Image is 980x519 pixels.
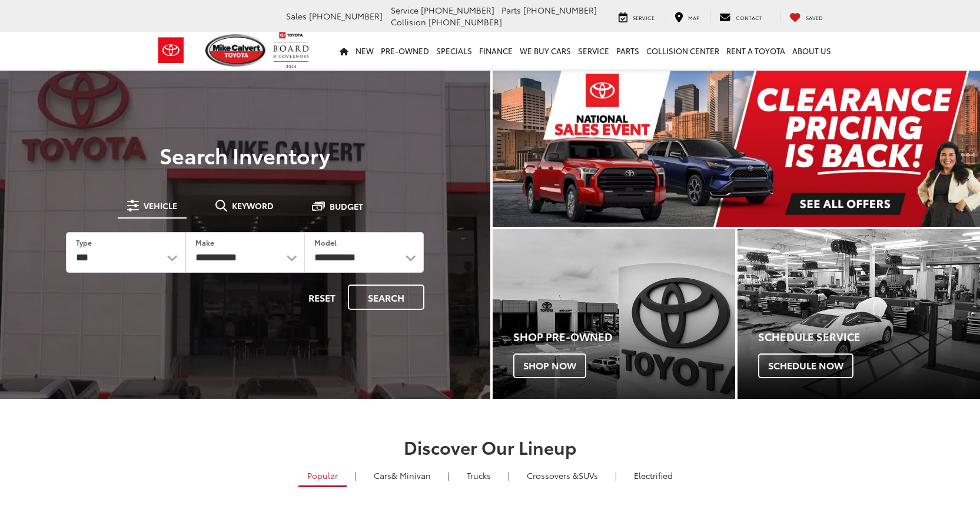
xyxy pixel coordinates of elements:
li: | [445,470,453,481]
span: Parts [501,4,521,16]
span: Budget [330,202,363,210]
li: | [352,470,360,481]
span: Vehicle [144,201,177,210]
a: Pre-Owned [377,32,433,70]
a: Trucks [458,465,500,485]
span: [PHONE_NUMBER] [428,16,502,28]
img: Toyota [149,31,193,70]
span: Service [633,14,655,21]
span: Collision [391,16,426,28]
span: [PHONE_NUMBER] [309,10,383,22]
button: Reset [298,285,346,310]
span: & Minivan [391,470,431,481]
li: | [612,470,620,481]
img: Mike Calvert Toyota [205,34,268,67]
a: About Us [789,32,835,70]
a: Service [610,11,663,22]
label: Make [195,237,214,247]
span: Shop Now [513,353,586,378]
a: Map [666,11,708,22]
span: [PHONE_NUMBER] [523,4,597,16]
label: Model [314,237,337,247]
span: Keyword [232,201,274,210]
span: Schedule Now [758,353,853,378]
a: Service [574,32,613,70]
a: WE BUY CARS [516,32,574,70]
button: Search [348,285,424,310]
div: Toyota [738,229,980,399]
a: Parts [613,32,643,70]
span: Service [391,4,418,16]
a: Electrified [625,465,682,485]
span: [PHONE_NUMBER] [421,4,494,16]
div: Toyota [493,229,735,399]
li: | [505,470,513,481]
a: My Saved Vehicles [780,11,832,22]
span: Contact [736,14,762,21]
a: Rent a Toyota [723,32,789,70]
h4: Schedule Service [758,331,980,343]
a: Contact [710,11,771,22]
h2: Discover Our Lineup [75,437,905,457]
a: New [352,32,377,70]
a: Cars [365,465,440,485]
label: Type [76,237,92,247]
a: Schedule Service Schedule Now [738,229,980,399]
h4: Shop Pre-Owned [513,331,735,343]
span: Crossovers & [527,470,579,481]
h3: Search Inventory [49,143,441,167]
span: Sales [286,10,307,22]
span: Saved [806,14,823,21]
a: Home [336,32,352,70]
a: Collision Center [643,32,723,70]
a: Shop Pre-Owned Shop Now [493,229,735,399]
a: Specials [433,32,476,70]
a: Popular [298,465,347,487]
span: Map [688,14,699,21]
a: Finance [476,32,516,70]
a: SUVs [518,465,607,485]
